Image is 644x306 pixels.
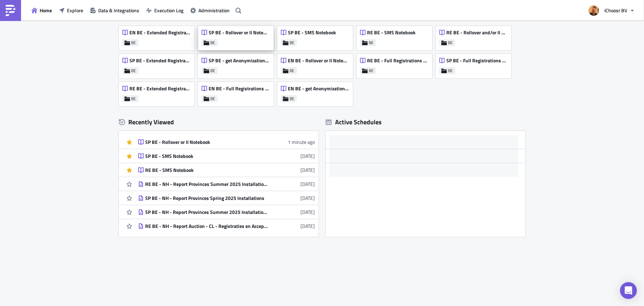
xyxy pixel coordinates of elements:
a: SP BE - Rollover or II NotebookBE [198,22,277,50]
a: RE BE - SMS NotebookBE [357,22,436,50]
a: SP BE - Rollover or II Notebook1 minute ago [138,135,315,149]
div: RE BE - NH - Report Auction - CL - Registraties en Acceptatie fase Fall 2025 [145,223,268,229]
button: Home [28,5,55,16]
span: SP BE - SMS Notebook [288,29,336,36]
div: SP BE - NH - Report Provinces Summer 2025 Installations [145,209,268,215]
div: Open Intercom Messenger [620,282,637,299]
a: RE BE - Extended Registrations exportBE [119,78,198,106]
time: 2025-09-04T07:19:06Z [301,166,315,174]
span: BE [131,40,136,46]
div: Active Schedules [326,118,382,126]
span: RE BE - Rollover and/or II Notebook [447,29,508,36]
button: iChoosr BV [584,3,639,18]
span: BE [131,96,136,102]
span: BE [369,40,374,46]
img: PushMetrics [5,5,16,16]
time: 2025-09-03T09:37:52Z [301,222,315,230]
time: 2025-09-03T09:43:03Z [301,180,315,188]
a: SP BE - get Anonymization listBE [198,50,277,78]
span: SP BE - Extended Registrations export [130,57,191,64]
span: EN BE - Full Registrations export for project/community [209,85,270,92]
span: BE [290,96,295,102]
span: BE [131,68,136,74]
a: SP BE - Extended Registrations exportBE [119,50,198,78]
span: BE [211,68,216,74]
time: 2025-09-03T09:42:03Z [301,194,315,202]
button: Execution Log [143,5,187,16]
span: Home [40,7,52,14]
span: BE [290,68,295,74]
a: SP BE - SMS Notebook[DATE] [138,149,315,163]
span: BE [211,40,216,46]
span: BE [369,68,374,74]
span: EN BE - Extended Registrations export [130,29,191,36]
span: BE [448,40,453,46]
a: RE BE - Full Registrations export for project/communityBE [357,50,436,78]
div: RE BE - SMS Notebook [145,167,268,173]
span: RE BE - Full Registrations export for project/community [367,57,428,64]
a: EN BE - Full Registrations export for project/communityBE [198,78,277,106]
div: SP BE - SMS Notebook [145,153,268,159]
time: 2025-09-03T09:39:33Z [301,208,315,216]
div: SP BE - Rollover or II Notebook [145,139,268,145]
a: EN BE - get Anonymization listBE [277,78,357,106]
a: EN BE - Extended Registrations exportBE [119,22,198,50]
span: Administration [198,7,230,14]
button: Data & Integrations [87,5,143,16]
a: EN BE - Rollover or II NotebookBE [277,50,357,78]
div: SP BE - NH - Report Provinces Spring 2025 Installations [145,195,268,201]
span: Data & Integrations [98,7,139,14]
time: 2025-09-09T07:20:55Z [288,138,315,146]
div: Recently Viewed [119,117,319,127]
span: SP BE - Full Registrations export for project/community [447,57,508,64]
span: SP BE - get Anonymization list [209,57,270,64]
span: Execution Log [154,7,183,14]
span: iChoosr BV [604,7,627,14]
span: BE [448,68,453,74]
a: RE BE - SMS Notebook[DATE] [138,163,315,177]
span: EN BE - get Anonymization list [288,85,349,92]
a: SP BE - Full Registrations export for project/communityBE [436,50,515,78]
span: Explore [67,7,83,14]
a: SP BE - NH - Report Provinces Summer 2025 Installations[DATE] [138,205,315,219]
span: BE [211,96,216,102]
span: RE BE - SMS Notebook [367,29,416,36]
a: RE BE - Rollover and/or II NotebookBE [436,22,515,50]
span: BE [290,40,295,46]
a: RE BE - NH - Report Auction - CL - Registraties en Acceptatie fase Fall 2025[DATE] [138,219,315,233]
button: Explore [55,5,87,16]
div: RE BE - NH - Report Provinces Summer 2025 Installations [GEOGRAPHIC_DATA] en Provincie [GEOGRAPHI... [145,181,268,187]
span: SP BE - Rollover or II Notebook [209,29,270,36]
span: RE BE - Extended Registrations export [130,85,191,92]
time: 2025-09-04T07:23:28Z [301,152,315,160]
span: EN BE - Rollover or II Notebook [288,57,349,64]
a: SP BE - SMS NotebookBE [277,22,357,50]
a: SP BE - NH - Report Provinces Spring 2025 Installations[DATE] [138,191,315,205]
a: RE BE - NH - Report Provinces Summer 2025 Installations [GEOGRAPHIC_DATA] en Provincie [GEOGRAPHI... [138,177,315,191]
img: Avatar [588,5,600,16]
button: Administration [187,5,233,16]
